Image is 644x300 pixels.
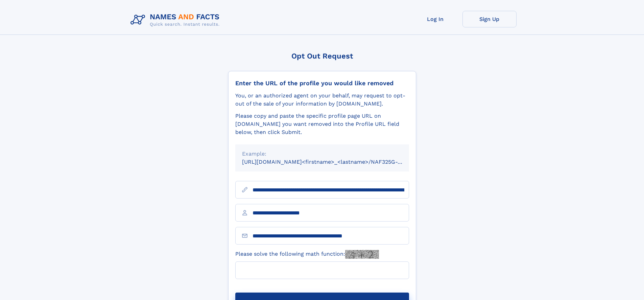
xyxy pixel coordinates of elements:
div: Example: [242,150,402,158]
div: Enter the URL of the profile you would like removed [235,79,409,87]
div: Opt Out Request [228,52,416,60]
a: Sign Up [462,11,517,27]
div: You, or an authorized agent on your behalf, may request to opt-out of the sale of your informatio... [235,92,409,108]
label: Please solve the following math function: [235,250,379,259]
div: Please copy and paste the specific profile page URL on [DOMAIN_NAME] you want removed into the Pr... [235,112,409,136]
small: [URL][DOMAIN_NAME]<firstname>_<lastname>/NAF325G-xxxxxxxx [242,159,422,165]
a: Log In [408,11,462,27]
img: Logo Names and Facts [128,11,225,29]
